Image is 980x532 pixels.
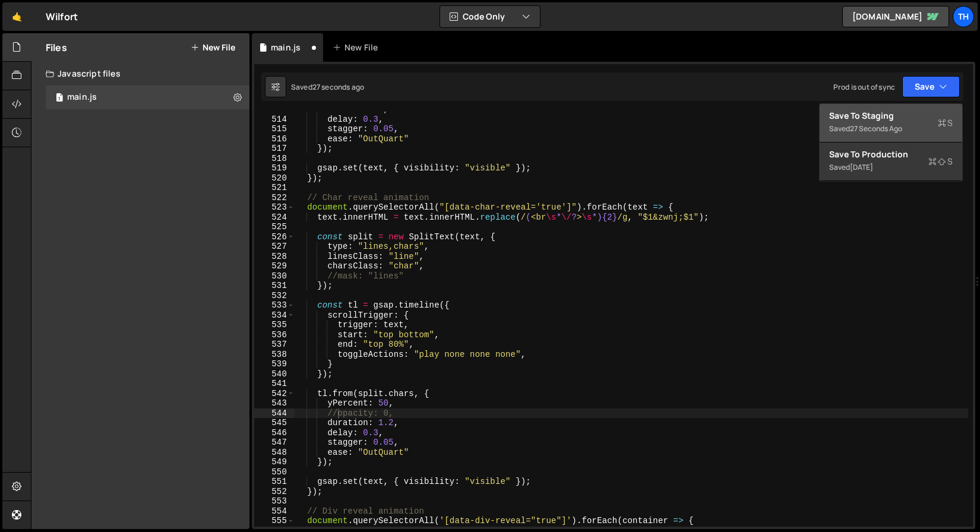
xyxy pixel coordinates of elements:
[902,76,960,97] button: Save
[31,62,249,85] div: Javascript files
[46,9,78,24] div: Wilfort
[312,82,364,92] div: 27 seconds ago
[254,291,295,301] div: 532
[254,202,295,213] div: 523
[254,516,295,526] div: 555
[254,173,295,183] div: 520
[254,222,295,232] div: 525
[254,350,295,360] div: 538
[333,42,382,53] div: New File
[928,156,953,167] span: S
[254,183,295,193] div: 521
[440,6,540,27] button: Code Only
[842,6,949,27] a: [DOMAIN_NAME]
[67,92,97,103] div: main.js
[820,142,962,181] button: Save to ProductionS Saved[DATE]
[271,42,301,53] div: main.js
[46,41,67,54] h2: Files
[254,193,295,203] div: 522
[254,232,295,242] div: 526
[254,281,295,291] div: 531
[254,487,295,497] div: 552
[254,467,295,477] div: 550
[254,154,295,164] div: 518
[254,134,295,144] div: 516
[254,506,295,517] div: 554
[829,122,953,136] div: Saved
[829,148,953,160] div: Save to Production
[254,330,295,340] div: 536
[254,300,295,311] div: 533
[833,82,895,92] div: Prod is out of sync
[254,398,295,408] div: 543
[254,389,295,399] div: 542
[254,252,295,262] div: 528
[829,110,953,122] div: Save to Staging
[56,94,63,103] span: 1
[46,85,249,109] div: 16468/44594.js
[254,438,295,448] div: 547
[254,379,295,389] div: 541
[938,117,953,129] span: S
[254,242,295,252] div: 527
[254,271,295,281] div: 530
[953,6,974,27] a: Th
[254,163,295,173] div: 519
[254,311,295,321] div: 534
[254,369,295,379] div: 540
[850,123,902,134] div: 27 seconds ago
[254,213,295,223] div: 524
[291,82,364,92] div: Saved
[820,104,962,142] button: Save to StagingS Saved27 seconds ago
[850,162,873,172] div: [DATE]
[254,408,295,419] div: 544
[254,261,295,271] div: 529
[191,43,235,52] button: New File
[254,340,295,350] div: 537
[254,115,295,125] div: 514
[254,496,295,506] div: 553
[254,457,295,467] div: 549
[254,428,295,438] div: 546
[254,418,295,428] div: 545
[254,144,295,154] div: 517
[254,124,295,134] div: 515
[254,320,295,330] div: 535
[254,359,295,369] div: 539
[2,2,31,31] a: 🤙
[829,160,953,175] div: Saved
[254,448,295,458] div: 548
[254,477,295,487] div: 551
